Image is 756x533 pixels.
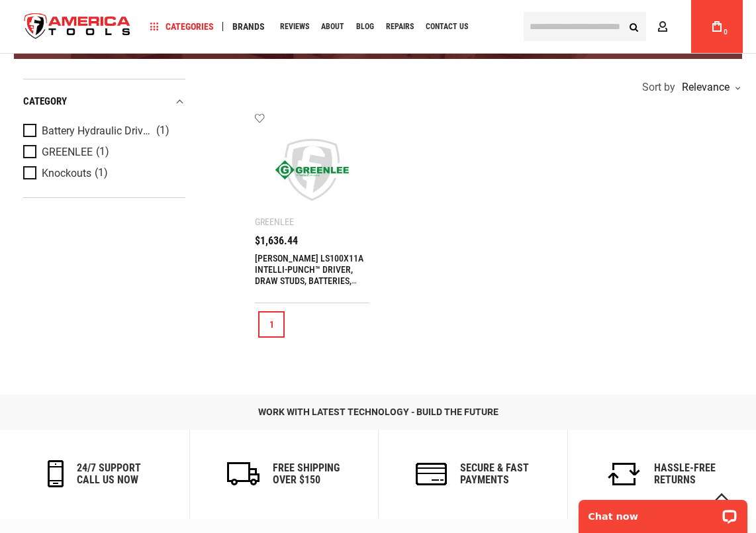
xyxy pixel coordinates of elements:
[258,311,285,338] a: 1
[321,23,344,30] span: About
[156,125,169,136] span: (1)
[23,93,185,111] div: category
[280,23,309,30] span: Reviews
[380,18,420,36] a: Repairs
[23,166,182,181] a: Knockouts (1)
[95,168,108,179] span: (1)
[642,82,675,93] span: Sort by
[386,23,414,30] span: Repairs
[268,126,356,214] img: GREENLEE LS100X11A INTELLI-PUNCH™ DRIVER, DRAW STUDS, BATTERIES, CHANGER AND CASE
[356,23,374,30] span: Blog
[273,462,340,485] h6: Free Shipping Over $150
[23,145,182,160] a: GREENLEE (1)
[460,462,529,485] h6: secure & fast payments
[679,82,739,93] div: Relevance
[42,125,153,137] span: Battery Hydraulic Driver & Kits
[23,124,182,138] a: Battery Hydraulic Driver & Kits (1)
[42,168,91,179] span: Knockouts
[274,18,315,36] a: Reviews
[426,23,468,30] span: Contact Us
[232,22,265,31] span: Brands
[570,491,756,533] iframe: LiveChat chat widget
[350,18,380,36] a: Blog
[255,253,363,297] a: [PERSON_NAME] LS100X11A INTELLI-PUNCH™ DRIVER, DRAW STUDS, BATTERIES, CHANGER AND CASE
[13,2,142,52] a: store logo
[420,18,474,36] a: Contact Us
[226,18,271,36] a: Brands
[150,22,214,31] span: Categories
[13,2,142,52] img: America Tools
[42,146,93,158] span: GREENLEE
[255,236,298,246] span: $1,636.44
[96,146,109,158] span: (1)
[724,28,728,36] span: 0
[654,462,716,485] h6: Hassle-Free Returns
[255,217,294,227] div: Greenlee
[77,462,141,485] h6: 24/7 support call us now
[621,14,646,39] button: Search
[315,18,350,36] a: About
[23,79,185,198] div: Product Filters
[144,18,220,36] a: Categories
